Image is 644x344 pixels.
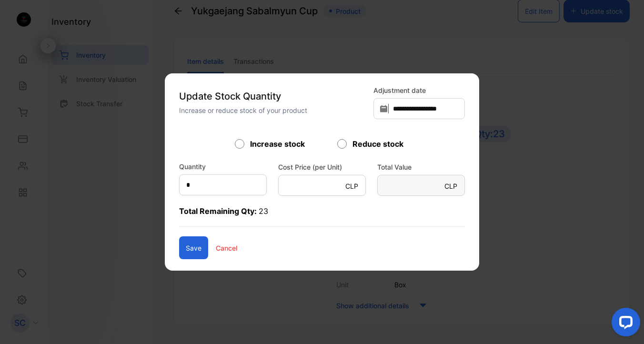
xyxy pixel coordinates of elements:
[352,138,403,150] label: Reduce stock
[259,206,268,216] span: 23
[179,205,465,227] p: Total Remaining Qty:
[179,236,208,259] button: Save
[373,85,465,95] label: Adjustment date
[250,138,305,150] label: Increase stock
[179,162,206,172] label: Quantity
[604,304,644,344] iframe: LiveChat chat widget
[377,162,465,172] label: Total Value
[179,105,368,115] p: Increase or reduce stock of your product
[444,181,457,191] p: CLP
[179,89,368,103] p: Update Stock Quantity
[345,181,358,191] p: CLP
[216,243,237,253] p: Cancel
[278,162,366,172] label: Cost Price (per Unit)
